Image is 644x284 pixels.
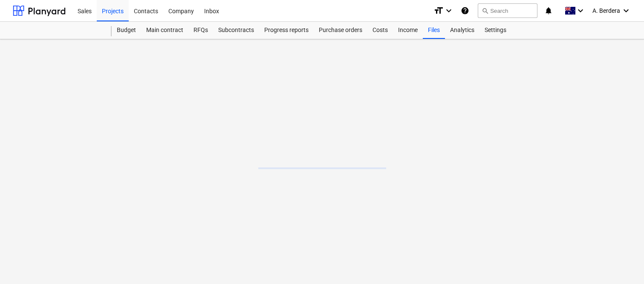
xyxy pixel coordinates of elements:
[621,6,631,16] i: keyboard_arrow_down
[575,6,586,16] i: keyboard_arrow_down
[141,22,188,39] a: Main contract
[444,6,454,16] i: keyboard_arrow_down
[259,22,314,39] a: Progress reports
[188,22,213,39] a: RFQs
[423,22,445,39] a: Files
[592,7,620,14] span: A. Berdera
[213,22,259,39] a: Subcontracts
[482,7,488,14] span: search
[314,22,367,39] a: Purchase orders
[479,22,511,39] a: Settings
[445,22,479,39] a: Analytics
[112,22,141,39] a: Budget
[461,6,469,16] i: Knowledge base
[478,3,537,18] button: Search
[544,6,553,16] i: notifications
[367,22,393,39] a: Costs
[433,6,444,16] i: format_size
[393,22,423,39] a: Income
